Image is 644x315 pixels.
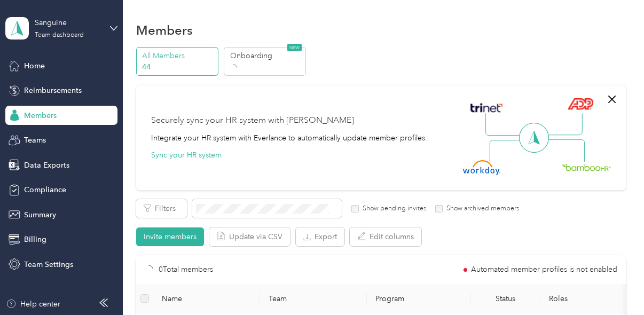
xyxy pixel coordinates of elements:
[24,160,69,171] span: Data Exports
[24,85,82,96] span: Reimbursements
[296,227,344,246] button: Export
[151,149,222,161] button: Sync your HR system
[260,284,367,313] th: Team
[24,60,45,72] span: Home
[35,32,84,38] div: Team dashboard
[151,132,427,144] div: Integrate your HR system with Everlance to automatically update member profiles.
[6,298,60,310] button: Help center
[162,294,252,303] span: Name
[359,204,426,214] label: Show pending invites
[584,255,644,315] iframe: Everlance-gr Chat Button Frame
[562,163,611,171] img: BambooHR
[230,50,303,61] p: Onboarding
[24,135,46,146] span: Teams
[287,44,302,51] span: NEW
[443,204,519,214] label: Show archived members
[136,25,193,36] h1: Members
[471,266,617,273] span: Automated member profiles is not enabled
[567,98,593,110] img: ADP
[153,284,260,313] th: Name
[485,113,523,136] img: Line Left Up
[136,199,187,218] button: Filters
[547,139,585,162] img: Line Right Down
[24,110,57,121] span: Members
[489,139,527,161] img: Line Left Down
[209,227,290,246] button: Update via CSV
[468,100,505,115] img: Trinet
[142,61,215,73] p: 44
[142,50,215,61] p: All Members
[24,259,73,270] span: Team Settings
[24,184,66,195] span: Compliance
[545,113,583,136] img: Line Right Up
[24,209,56,220] span: Summary
[136,227,204,246] button: Invite members
[350,227,421,246] button: Edit columns
[463,160,500,175] img: Workday
[35,17,101,28] div: Sanguine
[24,234,46,245] span: Billing
[471,284,540,313] th: Status
[367,284,471,313] th: Program
[159,264,213,275] p: 0 Total members
[151,114,354,127] div: Securely sync your HR system with [PERSON_NAME]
